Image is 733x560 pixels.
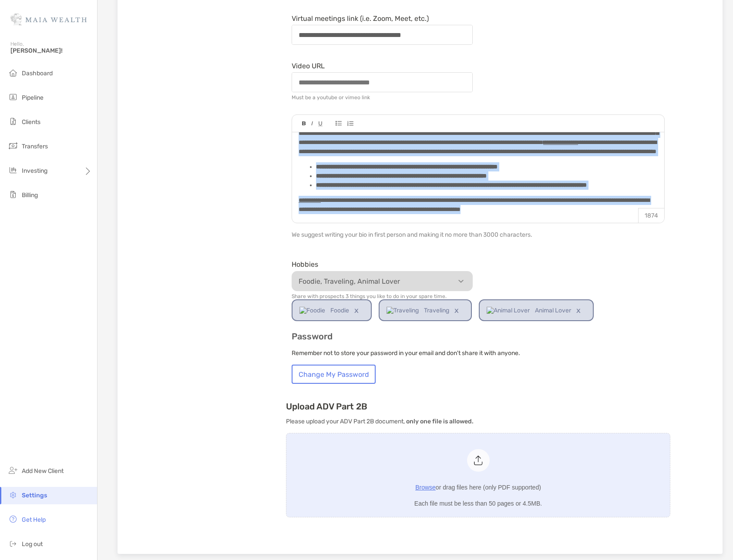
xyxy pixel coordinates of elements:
[330,301,349,320] span: Foodie
[292,293,473,299] p: Share with prospects 3 things you like to do in your spare time.
[336,121,342,126] img: Editor control icon
[292,260,473,268] div: Hobbies
[292,348,665,359] p: Remember not to store your password in your email and don't share it with anyone.
[292,229,665,240] p: We suggest writing your bio in first person and making it no more than 3000 characters.
[415,482,541,493] p: or drag files here (only PDF supported)
[22,191,38,199] span: Billing
[415,484,436,491] span: Browse
[292,94,370,101] div: Must be a youtube or vimeo link
[8,465,18,476] img: add_new_client icon
[349,300,364,320] a: x
[22,467,64,475] span: Add New Client
[22,167,47,174] span: Investing
[299,301,325,320] img: Foodie
[8,92,18,102] img: pipeline icon
[10,47,92,54] span: [PERSON_NAME]!
[414,498,542,509] p: Each file must be less than 50 pages or 4.5MB.
[286,401,670,412] h3: Upload ADV Part 2B
[22,143,48,150] span: Transfers
[387,301,419,320] img: Traveling
[8,538,18,549] img: logout icon
[8,514,18,524] img: get-help icon
[318,121,323,126] img: Editor control icon
[571,300,586,320] a: x
[311,121,313,126] img: Editor control icon
[449,300,464,320] a: x
[292,332,665,342] h3: Password
[294,276,474,287] p: Foodie, Traveling, Animal Lover
[347,121,353,126] img: Editor control icon
[8,141,18,151] img: transfers icon
[8,165,18,175] img: investing icon
[8,67,18,78] img: dashboard icon
[10,3,87,35] img: Zoe Logo
[487,301,530,320] img: Animal Lover
[406,418,474,425] b: only one file is allowed.
[22,118,40,126] span: Clients
[292,15,429,22] label: Virtual meetings link (i.e. Zoom, Meet, etc.)
[302,121,306,126] img: Editor control icon
[22,492,47,499] span: Settings
[535,301,571,320] span: Animal Lover
[22,70,53,77] span: Dashboard
[286,416,670,427] p: Please upload your ADV Part 2B document,
[286,433,670,517] span: Browseor drag files here (only PDF supported)Each file must be less than 50 pages or 4.5MB.
[8,116,18,127] img: clients icon
[292,62,325,70] label: Video URL
[8,189,18,200] img: billing icon
[8,490,18,500] img: settings icon
[638,208,664,223] p: 1874
[424,301,449,320] span: Traveling
[22,94,44,101] span: Pipeline
[22,540,43,548] span: Log out
[292,365,376,384] button: Change My Password
[22,516,46,523] span: Get Help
